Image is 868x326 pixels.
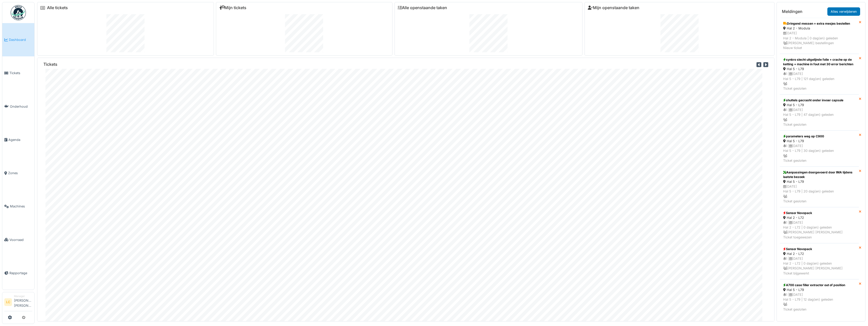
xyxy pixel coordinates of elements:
a: LC Manager[PERSON_NAME] [PERSON_NAME] [4,294,32,311]
div: synkro slecht uitgelijnde folie + crache op de ketting + machine in fout met 30 error berichten [783,57,856,67]
img: Badge_color-CXgf-gQk.svg [11,5,26,20]
a: Dashboard [2,23,34,56]
a: Alles verwijderen [827,7,860,16]
div: parameters weg op C900 [783,134,856,139]
div: [DATE] Hal 2 - Modula | 0 dag(en) geleden [PERSON_NAME] bestellingen Nieuw ticket [783,31,856,50]
a: Alle tickets [47,5,68,10]
h6: Tickets [43,62,57,67]
a: Tickets [2,56,34,90]
a: Aanpassingen doorgevoerd door IMA tijdens laatste bezoek Hal 5 - L79 [DATE]Hal 5 - L79 | 20 dag(e... [780,167,859,207]
span: Onderhoud [10,104,32,109]
span: Tickets [9,71,32,75]
div: Hal 5 - L79 [783,139,856,143]
a: Rapportage [2,256,34,290]
span: Rapportage [9,271,32,275]
a: A700 case filler extractor out of position Hal 5 - L79 1 |[DATE]Hal 5 - L79 | 12 dag(en) geleden ... [780,279,859,315]
div: 1 | [DATE] Hal 5 - L79 | 30 dag(en) geleden Ticket gesloten [783,143,856,163]
div: Aanpassingen doorgevoerd door IMA tijdens laatste bezoek [783,170,856,179]
h6: Meldingen [782,9,802,14]
span: Voorraad [9,237,32,242]
div: Hal 2 - L72 [783,215,856,220]
div: Hal 2 - Modula [783,26,856,31]
li: [PERSON_NAME] [PERSON_NAME] [14,294,32,310]
div: Sensor Novopack [783,247,856,251]
div: Manager [14,294,32,298]
a: shuttels gecrasht onder invoer capsule Hal 5 - L79 1 |[DATE]Hal 5 - L79 | 47 dag(en) geleden Tick... [780,94,859,131]
div: 1 | [DATE] Hal 2 - L72 | 0 dag(en) geleden [PERSON_NAME] [PERSON_NAME] Ticket bijgewerkt [783,256,856,276]
div: Hal 5 - L79 [783,103,856,107]
div: Hal 2 - L72 [783,251,856,256]
a: Voorraad [2,223,34,256]
div: [DATE] Hal 5 - L79 | 20 dag(en) geleden Ticket gesloten [783,184,856,204]
a: Sensor Novopack Hal 2 - L72 1 |[DATE]Hal 2 - L72 | 0 dag(en) geleden [PERSON_NAME] [PERSON_NAME]T... [780,243,859,279]
div: 1 | [DATE] Hal 5 - L79 | 12 dag(en) geleden Ticket gesloten [783,292,856,312]
div: 1 | [DATE] Hal 2 - L72 | 0 dag(en) geleden [PERSON_NAME] [PERSON_NAME] Ticket toegewezen [783,220,856,240]
div: Hal 5 - L79 [783,179,856,184]
div: shuttels gecrasht onder invoer capsule [783,98,856,103]
span: Agenda [8,137,32,142]
div: Hal 5 - L79 [783,67,856,71]
a: Mijn tickets [219,5,246,10]
a: synkro slecht uitgelijnde folie + crache op de ketting + machine in fout met 30 error berichten H... [780,54,859,94]
span: Dashboard [9,37,32,42]
div: Hal 5 - L79 [783,287,856,292]
span: Zones [8,171,32,175]
div: A700 case filler extractor out of position [783,283,856,287]
li: LC [4,298,12,306]
div: 1 | [DATE] Hal 5 - L79 | 121 dag(en) geleden Ticket gesloten [783,71,856,91]
a: Onderhoud [2,90,34,123]
a: Dringend messen + extra mesjes bestellen Hal 2 - Modula [DATE]Hal 2 - Modula | 0 dag(en) geleden ... [780,18,859,54]
div: Sensor Novopack [783,211,856,215]
a: Alle openstaande taken [398,5,447,10]
a: Mijn openstaande taken [588,5,639,10]
span: Machines [10,204,32,209]
a: Zones [2,156,34,190]
div: 1 | [DATE] Hal 5 - L79 | 47 dag(en) geleden Ticket gesloten [783,107,856,127]
a: Sensor Novopack Hal 2 - L72 1 |[DATE]Hal 2 - L72 | 0 dag(en) geleden [PERSON_NAME] [PERSON_NAME]T... [780,207,859,243]
a: parameters weg op C900 Hal 5 - L79 1 |[DATE]Hal 5 - L79 | 30 dag(en) geleden Ticket gesloten [780,131,859,167]
a: Machines [2,190,34,223]
a: Agenda [2,123,34,156]
div: Dringend messen + extra mesjes bestellen [783,21,856,26]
